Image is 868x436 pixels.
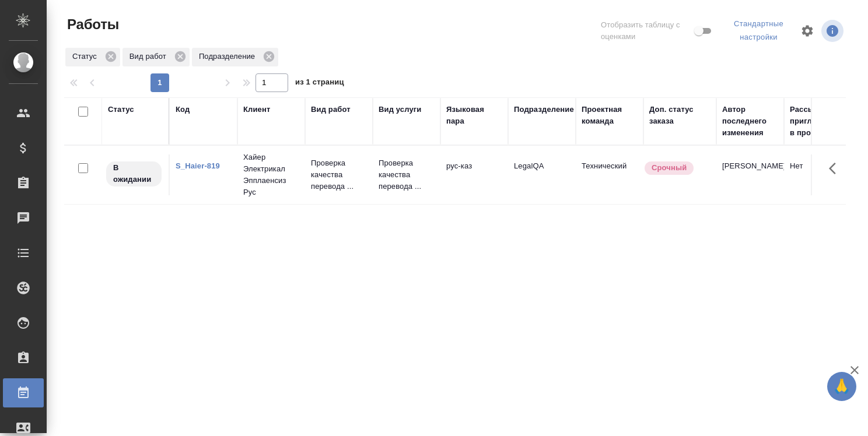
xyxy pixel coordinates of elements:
[822,154,850,182] button: Здесь прячутся важные кнопки
[446,104,502,127] div: Языковая пара
[582,104,638,127] div: Проектная команда
[601,19,692,43] span: Отобразить таблицу с оценками
[243,104,270,115] div: Клиент
[379,157,435,192] p: Проверка качества перевода ...
[192,48,278,66] div: Подразделение
[123,48,190,66] div: Вид работ
[72,51,101,62] p: Статус
[440,154,508,195] td: рус-каз
[64,15,119,34] span: Работы
[108,104,134,115] div: Статус
[243,152,299,198] p: Хайер Электрикал Эпплаенсиз Рус
[821,20,846,42] span: Посмотреть информацию
[105,160,163,188] div: Исполнитель назначен, приступать к работе пока рано
[65,48,120,66] div: Статус
[295,75,344,92] span: из 1 страниц
[129,51,170,62] p: Вид работ
[514,104,574,115] div: Подразделение
[508,154,576,195] td: LegalQA
[784,154,852,195] td: Нет
[649,104,710,127] div: Доп. статус заказа
[790,104,846,139] div: Рассылка приглашений в процессе?
[379,104,422,115] div: Вид услуги
[793,17,821,45] span: Настроить таблицу
[724,15,793,47] div: split button
[113,162,155,185] p: В ожидании
[176,161,220,170] a: S_Haier-819
[311,104,351,115] div: Вид работ
[176,104,190,115] div: Код
[576,154,643,195] td: Технический
[716,154,784,195] td: [PERSON_NAME]
[832,374,852,399] span: 🙏
[311,157,367,192] p: Проверка качества перевода ...
[722,104,778,139] div: Автор последнего изменения
[827,372,856,401] button: 🙏
[199,51,259,62] p: Подразделение
[652,162,687,174] p: Срочный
